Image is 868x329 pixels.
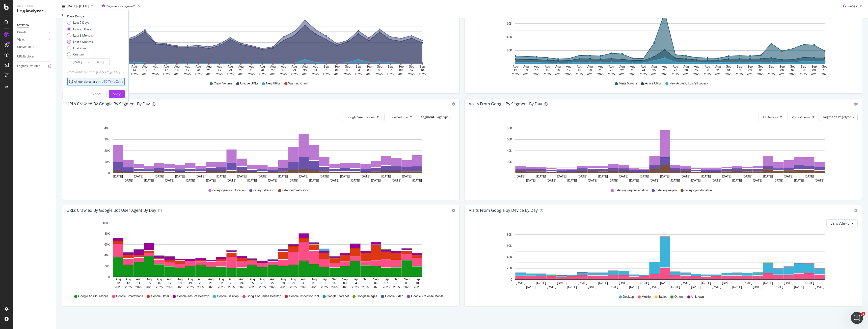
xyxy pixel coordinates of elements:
text: Aug [196,65,201,68]
div: A chart. [66,125,453,184]
text: [DATE] [258,175,267,178]
text: [DATE] [804,175,814,178]
text: 0 [510,171,512,175]
text: 2025 [408,73,415,76]
span: Crawl Volume [214,81,232,86]
text: 2025 [704,73,711,76]
text: Aug [619,65,625,68]
text: Sep [790,65,796,68]
text: Aug [206,65,211,68]
text: Aug [662,65,667,68]
text: 60K [507,138,512,141]
text: 2025 [661,73,668,76]
span: Segment: category/* [107,4,135,8]
text: 14 [132,69,136,72]
text: [DATE] [155,175,164,178]
text: Sep [737,65,742,68]
text: 2025 [800,73,807,76]
span: New URLs [266,81,280,86]
span: Google Smartphone [346,115,375,119]
text: 18 [175,69,179,72]
text: Aug [715,65,721,68]
text: Aug [534,65,539,68]
text: [DATE] [299,175,309,178]
text: 20 [599,69,603,72]
div: Cancel [93,92,102,96]
div: URL Explorer [17,54,34,59]
a: Visits [17,37,47,42]
text: [DATE] [639,175,649,178]
text: 2025 [163,73,170,76]
input: Start Date [67,59,88,66]
text: 19 [186,69,189,72]
text: 03 [346,69,349,72]
text: 02 [335,69,339,72]
text: 2025 [237,73,244,76]
text: Aug [238,65,243,68]
text: Sep [811,65,817,68]
text: 2025 [619,73,626,76]
text: 2025 [651,73,658,76]
text: 08 [399,69,403,72]
text: 2025 [565,73,572,76]
span: Pagetype [436,115,449,119]
span: Active URLs [645,81,662,86]
text: 2025 [398,73,404,76]
span: Segment [421,115,434,119]
text: [DATE] [619,175,629,178]
text: 20K [104,149,110,153]
text: [DATE] [382,175,391,178]
text: 2025 [206,73,212,76]
text: Aug [630,65,635,68]
text: 29 [293,69,296,72]
text: 40K [507,35,512,39]
text: Sep [779,65,785,68]
text: Sep [409,65,415,68]
text: [DATE] [743,175,752,178]
text: Sep [747,65,753,68]
button: Cancel [89,90,107,98]
text: 2025 [174,73,180,76]
text: 30 [303,69,307,72]
div: A chart. [469,125,856,184]
div: Visits [17,37,25,42]
button: Visits Volume [826,219,858,227]
button: Visits Volume [788,113,819,121]
a: Logfiles Explorer [17,64,52,69]
text: 20K [507,49,512,52]
text: Aug [641,65,646,68]
text: 27 [271,69,275,72]
div: Last 3 Months [73,33,93,37]
div: Last 3 Months [67,33,93,37]
text: 2025 [811,73,818,76]
text: Aug [292,65,297,68]
text: [DATE] [340,175,350,178]
text: Aug [217,65,222,68]
div: Last update [62,13,90,18]
span: Visits Volume [792,115,810,119]
div: Last 6 Months [67,40,93,44]
svg: A chart. [66,7,453,77]
div: Last Year [67,46,93,50]
span: New Active URLs (all codes) [669,81,708,86]
text: 2025 [725,73,732,76]
text: 2025 [629,73,636,76]
span: Visits Volume [619,81,637,86]
text: 2025 [715,73,721,76]
text: 2025 [302,73,308,76]
svg: A chart. [469,7,856,77]
text: [DATE] [216,175,226,178]
text: Aug [249,65,254,68]
text: 04 [759,69,763,72]
text: 05 [770,69,773,72]
text: Aug [555,65,561,68]
text: Sep [769,65,774,68]
text: 2025 [131,73,138,76]
text: [DATE] [660,175,670,178]
text: Sep [377,65,383,68]
text: Aug [164,65,169,68]
span: All Devices [763,115,778,119]
div: Crawls [17,30,26,35]
text: 2025 [334,73,340,76]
